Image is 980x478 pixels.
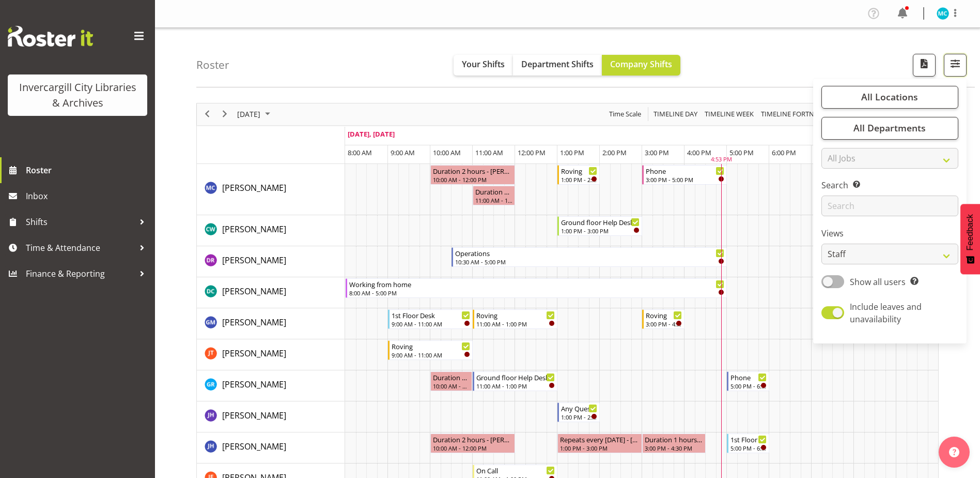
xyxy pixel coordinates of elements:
button: Download a PDF of the roster for the current day [913,54,936,77]
span: 9:00 AM [391,148,415,157]
div: Duration 2 hours - [PERSON_NAME] [433,166,512,176]
span: Timeline Week [704,108,755,121]
a: [PERSON_NAME] [222,347,286,360]
h4: Roster [196,59,229,71]
span: Shifts [26,214,134,230]
button: September 2025 [236,108,275,121]
div: Aurora Catu"s event - Phone Begin From Wednesday, September 17, 2025 at 3:00:00 PM GMT+12:00 Ends... [642,165,727,185]
div: Operations [455,248,724,258]
button: Previous [200,108,214,121]
td: Donald Cunningham resource [197,277,345,308]
div: 5:00 PM - 6:00 PM [730,382,767,390]
div: Donald Cunningham"s event - Working from home Begin From Wednesday, September 17, 2025 at 8:00:00... [346,278,727,298]
div: 5:00 PM - 6:00 PM [730,444,767,452]
div: Duration 1 hours - [PERSON_NAME] [475,186,512,197]
span: Roster [26,162,150,178]
div: 11:00 AM - 1:00 PM [476,320,555,328]
div: 10:30 AM - 5:00 PM [455,258,724,266]
div: Jillian Hunter"s event - Duration 1 hours - Jillian Hunter Begin From Wednesday, September 17, 20... [642,434,706,453]
div: 11:00 AM - 1:00 PM [476,382,555,390]
div: next period [216,103,234,125]
div: previous period [198,103,216,125]
div: Jillian Hunter"s event - Repeats every wednesday - Jillian Hunter Begin From Wednesday, September... [557,434,642,453]
span: [PERSON_NAME] [222,223,286,235]
div: Jill Harpur"s event - Any Questions Begin From Wednesday, September 17, 2025 at 1:00:00 PM GMT+12... [557,402,600,422]
div: Phone [646,166,724,176]
div: Catherine Wilson"s event - Ground floor Help Desk Begin From Wednesday, September 17, 2025 at 1:0... [557,216,642,236]
span: 3:00 PM [645,148,669,157]
div: Gabriel McKay Smith"s event - Roving Begin From Wednesday, September 17, 2025 at 11:00:00 AM GMT+... [473,309,557,329]
span: Inbox [26,188,150,204]
div: 3:00 PM - 4:30 PM [645,444,703,452]
a: [PERSON_NAME] [222,223,286,235]
div: Grace Roscoe-Squires"s event - Ground floor Help Desk Begin From Wednesday, September 17, 2025 at... [473,371,557,391]
button: Your Shifts [454,55,513,76]
button: Timeline Day [652,108,699,121]
div: 10:00 AM - 12:00 PM [433,444,512,452]
div: 10:00 AM - 12:00 PM [433,175,512,184]
span: [PERSON_NAME] [222,441,286,452]
span: Department Shifts [521,58,594,70]
div: Phone [730,372,767,382]
div: Any Questions [561,403,597,413]
div: Jillian Hunter"s event - Duration 2 hours - Jillian Hunter Begin From Wednesday, September 17, 20... [430,434,515,453]
span: Company Shifts [610,58,672,70]
span: Your Shifts [462,58,505,70]
td: Gabriel McKay Smith resource [197,308,345,339]
div: Aurora Catu"s event - Duration 2 hours - Aurora Catu Begin From Wednesday, September 17, 2025 at ... [430,165,515,185]
label: Search [821,179,958,191]
span: [PERSON_NAME] [222,255,286,266]
div: Gabriel McKay Smith"s event - 1st Floor Desk Begin From Wednesday, September 17, 2025 at 9:00:00 ... [388,309,473,329]
span: 2:00 PM [602,148,627,157]
div: 1:00 PM - 3:00 PM [560,444,640,452]
button: Timeline Week [703,108,756,121]
a: [PERSON_NAME] [222,440,286,453]
span: [PERSON_NAME] [222,348,286,359]
span: 1:00 PM [560,148,584,157]
td: Grace Roscoe-Squires resource [197,370,345,401]
span: [DATE] [236,108,261,121]
div: Working from home [349,279,724,289]
div: Duration 0 hours - [PERSON_NAME] [433,372,470,382]
div: 3:00 PM - 4:00 PM [646,320,682,328]
div: 1:00 PM - 2:00 PM [561,413,597,421]
span: [PERSON_NAME] [222,286,286,297]
div: Jillian Hunter"s event - 1st Floor Desk Begin From Wednesday, September 17, 2025 at 5:00:00 PM GM... [727,434,769,453]
div: September 17, 2025 [234,103,276,125]
div: 3:00 PM - 5:00 PM [646,175,724,184]
div: Aurora Catu"s event - Roving Begin From Wednesday, September 17, 2025 at 1:00:00 PM GMT+12:00 End... [557,165,600,185]
span: Feedback [966,214,975,250]
span: 5:00 PM [729,148,754,157]
td: Jillian Hunter resource [197,432,345,464]
img: Rosterit website logo [8,26,93,47]
td: Aurora Catu resource [197,164,345,215]
button: Feedback - Show survey [960,204,980,274]
td: Catherine Wilson resource [197,215,345,246]
span: 8:00 AM [348,148,372,157]
div: 1:00 PM - 2:00 PM [561,175,597,184]
span: Include leaves and unavailability [850,301,922,325]
div: 11:00 AM - 12:00 PM [475,196,512,204]
div: 9:00 AM - 11:00 AM [392,351,470,359]
td: Glen Tomlinson resource [197,339,345,370]
div: Gabriel McKay Smith"s event - Roving Begin From Wednesday, September 17, 2025 at 3:00:00 PM GMT+1... [642,309,685,329]
span: 4:00 PM [687,148,711,157]
span: Show all users [850,276,906,288]
span: All Departments [853,122,926,134]
span: Time & Attendance [26,240,134,256]
div: Debra Robinson"s event - Operations Begin From Wednesday, September 17, 2025 at 10:30:00 AM GMT+1... [452,247,727,267]
span: All Locations [861,91,918,103]
div: Grace Roscoe-Squires"s event - Phone Begin From Wednesday, September 17, 2025 at 5:00:00 PM GMT+1... [727,371,769,391]
div: Duration 2 hours - [PERSON_NAME] [433,434,512,444]
button: Filter Shifts [944,54,967,77]
div: Ground floor Help Desk [476,372,555,382]
td: Debra Robinson resource [197,246,345,277]
button: Company Shifts [602,55,680,76]
div: 1st Floor Desk [730,434,767,444]
div: 4:53 PM [711,155,732,164]
div: Glen Tomlinson"s event - Roving Begin From Wednesday, September 17, 2025 at 9:00:00 AM GMT+12:00 ... [388,340,473,360]
div: On Call [476,465,555,475]
div: 8:00 AM - 5:00 PM [349,289,724,297]
div: Roving [646,310,682,320]
div: Roving [392,341,470,351]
